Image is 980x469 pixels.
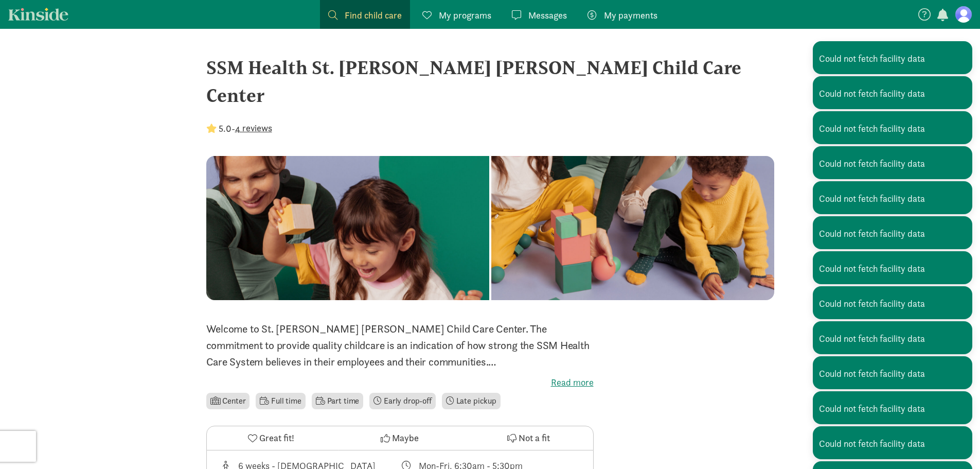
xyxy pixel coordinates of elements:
li: Early drop-off [369,393,436,409]
span: Maybe [392,431,419,445]
button: Not a fit [464,426,593,450]
li: Full time [256,393,305,409]
span: Not a fit [519,431,550,445]
p: Welcome to St. [PERSON_NAME] [PERSON_NAME] Child Care Center. The commitment to provide quality c... [206,321,594,370]
div: Could not fetch facility data [813,146,972,179]
div: Could not fetch facility data [813,321,972,354]
div: Could not fetch facility data [813,41,972,74]
button: Maybe [335,426,464,450]
span: My payments [604,8,657,22]
div: Could not fetch facility data [813,76,972,109]
a: Kinside [8,8,68,21]
div: - [206,121,272,135]
li: Part time [312,393,363,409]
label: Read more [206,376,594,389]
div: Could not fetch facility data [813,426,972,459]
li: Late pickup [442,393,501,409]
li: Center [206,393,250,409]
div: Could not fetch facility data [813,356,972,389]
span: Messages [528,8,567,22]
div: Could not fetch facility data [813,181,972,214]
div: Could not fetch facility data [813,286,972,319]
button: 4 reviews [235,121,272,135]
div: Could not fetch facility data [813,216,972,249]
strong: 5.0 [219,123,231,134]
span: Great fit! [259,431,294,445]
div: SSM Health St. [PERSON_NAME] [PERSON_NAME] Child Care Center [206,54,774,109]
button: Great fit! [207,426,335,450]
div: Could not fetch facility data [813,111,972,144]
div: Could not fetch facility data [813,391,972,424]
span: My programs [439,8,491,22]
div: Could not fetch facility data [813,251,972,284]
span: Find child care [345,8,402,22]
